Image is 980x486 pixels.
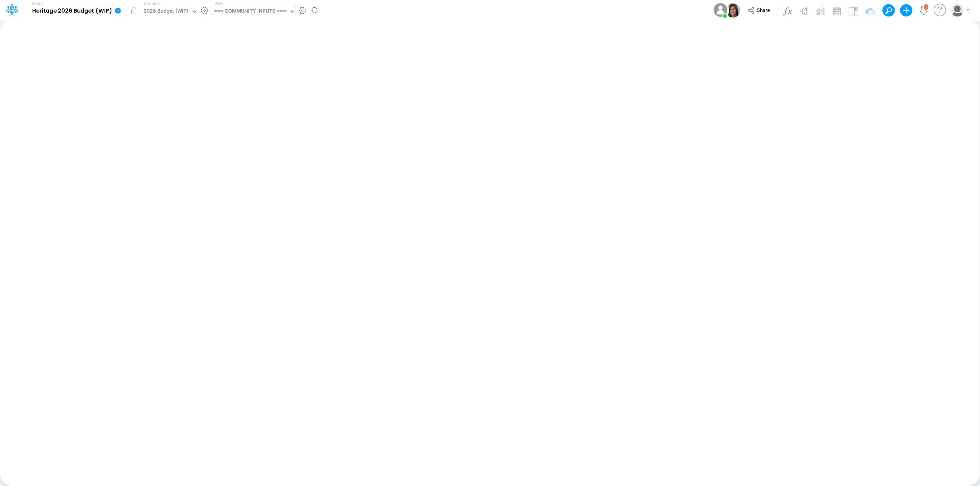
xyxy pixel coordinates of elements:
[214,7,286,16] div: === COMMUNITY INPUTS ===
[712,2,729,19] img: User Image Icon
[925,5,927,8] div: 1 unread items
[144,7,188,16] div: 2026 Budget (WIP)
[919,6,928,15] a: Notifications
[32,2,44,6] label: Model
[725,3,740,18] img: User Image Icon
[32,8,112,15] b: Heritage 2026 Budget (WIP)
[214,0,223,6] label: View
[743,5,775,16] button: Share
[757,7,770,13] span: Share
[144,0,160,6] label: Scenario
